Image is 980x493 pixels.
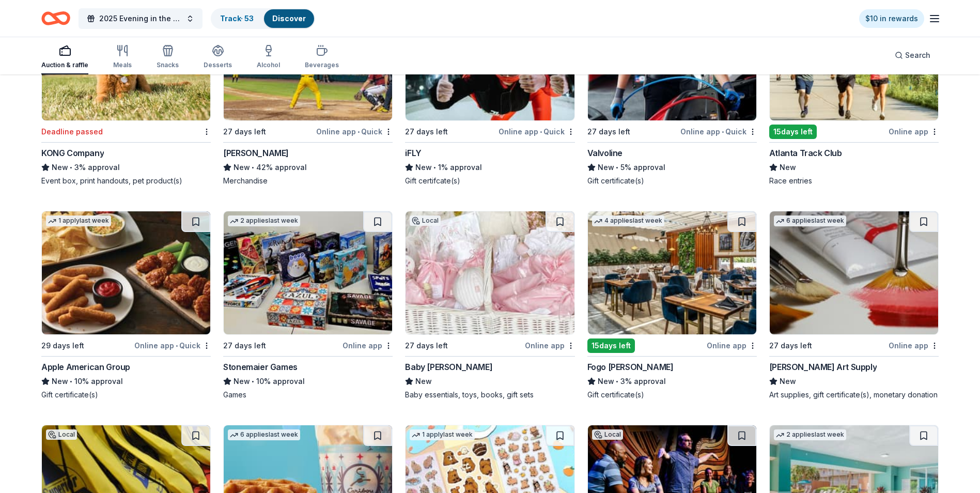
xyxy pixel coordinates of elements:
span: New [598,161,614,174]
div: Online app [889,339,939,352]
div: KONG Company [41,147,104,159]
div: 29 days left [41,340,84,352]
div: Atlanta Track Club [769,147,842,159]
div: 27 days left [405,126,448,138]
span: • [252,163,255,172]
span: New [415,161,432,174]
span: • [70,163,72,172]
div: 5% approval [587,161,757,174]
div: Local [592,429,623,440]
div: 10% approval [223,375,393,388]
div: Fogo [PERSON_NAME] [587,361,674,373]
img: Image for Trekell Art Supply [770,211,938,334]
button: Search [886,45,939,66]
div: Gift certifcate(s) [405,176,574,186]
div: Desserts [204,61,232,69]
div: Games [223,390,393,400]
div: 15 days left [769,125,817,139]
a: Image for Trekell Art Supply6 applieslast week27 days leftOnline app[PERSON_NAME] Art SupplyNewAr... [769,211,939,400]
img: Image for Baby Braithwaite [406,211,574,334]
span: • [540,128,542,136]
div: Online app Quick [680,125,757,138]
div: Online app [343,339,393,352]
div: Local [410,215,441,226]
a: Discover [272,14,306,23]
span: • [616,377,618,386]
button: Meals [113,40,132,74]
button: Track· 53Discover [211,8,315,29]
div: Apple American Group [41,361,130,373]
span: New [780,375,796,388]
a: Image for Baby BraithwaiteLocal27 days leftOnline appBaby [PERSON_NAME]NewBaby essentials, toys, ... [405,211,574,400]
span: • [357,128,360,136]
span: • [722,128,724,136]
div: iFLY [405,147,421,159]
div: 1% approval [405,161,574,174]
div: Online app [525,339,575,352]
span: New [598,375,614,388]
a: Image for Stonemaier Games2 applieslast week27 days leftOnline appStonemaier GamesNew•10% approva... [223,211,393,400]
div: Valvoline [587,147,623,159]
img: Image for Stonemaier Games [224,211,392,334]
span: • [176,342,178,350]
span: • [616,163,618,172]
span: Search [905,49,930,61]
a: Image for Fogo de Chao4 applieslast week15days leftOnline appFogo [PERSON_NAME]New•3% approvalGif... [587,211,757,400]
a: Image for Apple American Group1 applylast week29 days leftOnline app•QuickApple American GroupNew... [41,211,211,400]
span: 2025 Evening in the [GEOGRAPHIC_DATA], "A Night of Spectacles" [99,12,182,25]
div: Event box, print handouts, pet product(s) [41,176,211,186]
button: Beverages [305,40,339,74]
div: Beverages [305,61,339,69]
div: Snacks [157,61,179,69]
div: Stonemaier Games [223,361,298,373]
div: 2 applies last week [228,215,300,226]
div: 3% approval [41,161,211,174]
div: Race entries [769,176,939,186]
span: New [780,161,796,174]
span: New [52,375,68,388]
div: 27 days left [223,126,266,138]
div: Meals [113,61,132,69]
div: Online app Quick [134,339,211,352]
button: Alcohol [257,40,280,74]
a: $10 in rewards [859,9,924,28]
div: 1 apply last week [46,215,111,226]
div: Gift certificate(s) [587,176,757,186]
span: • [70,377,72,386]
div: 10% approval [41,375,211,388]
div: Online app Quick [499,125,575,138]
div: Online app Quick [316,125,393,138]
div: [PERSON_NAME] [223,147,289,159]
span: New [52,161,68,174]
button: Snacks [157,40,179,74]
div: Gift certificate(s) [41,390,211,400]
div: Baby [PERSON_NAME] [405,361,492,373]
span: • [252,377,255,386]
span: New [234,375,250,388]
div: Baby essentials, toys, books, gift sets [405,390,574,400]
button: 2025 Evening in the [GEOGRAPHIC_DATA], "A Night of Spectacles" [79,8,203,29]
div: 1 apply last week [410,429,475,440]
a: Track· 53 [220,14,254,23]
div: Art supplies, gift certificate(s), monetary donation [769,390,939,400]
div: 27 days left [587,126,630,138]
div: 6 applies last week [774,215,846,226]
div: Merchandise [223,176,393,186]
div: Online app [707,339,757,352]
span: • [434,163,437,172]
button: Auction & raffle [41,40,88,74]
div: 3% approval [587,375,757,388]
div: 15 days left [587,338,635,353]
div: 27 days left [769,340,812,352]
div: Deadline passed [41,126,103,138]
div: 42% approval [223,161,393,174]
span: New [415,375,432,388]
div: 27 days left [223,340,266,352]
div: Online app [889,125,939,138]
div: Gift certificate(s) [587,390,757,400]
button: Desserts [204,40,232,74]
div: 2 applies last week [774,429,846,440]
div: Alcohol [257,61,280,69]
a: Home [41,6,70,30]
div: [PERSON_NAME] Art Supply [769,361,877,373]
